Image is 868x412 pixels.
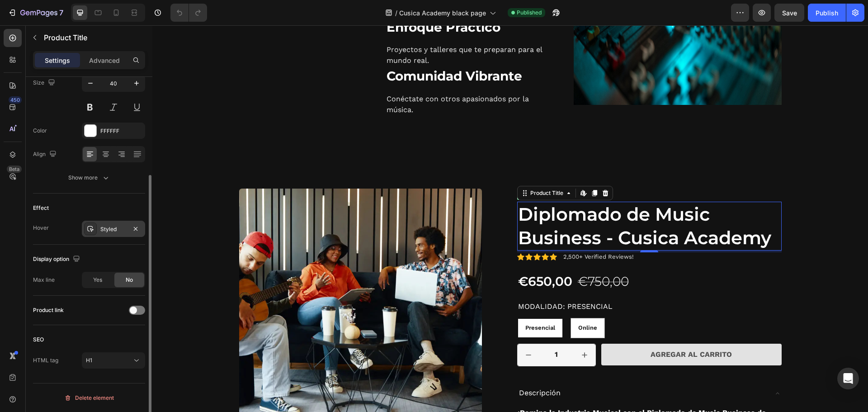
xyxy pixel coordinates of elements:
[498,325,580,334] div: Agregar al carrito
[45,56,70,65] p: Settings
[376,164,413,172] div: Product Title
[365,319,387,341] button: decrement
[33,148,58,161] div: Align
[59,7,63,18] p: 7
[387,319,421,341] input: quantity
[33,224,49,232] div: Hover
[44,32,142,43] p: Product Title
[93,276,102,284] span: Yes
[33,77,57,89] div: Size
[4,4,67,22] button: 7
[33,170,145,186] button: Show more
[33,276,55,284] div: Max line
[126,276,133,284] span: No
[517,9,542,17] span: Published
[774,4,804,22] button: Save
[86,357,92,364] span: H1
[33,356,58,365] div: HTML tag
[365,247,421,265] div: €650,00
[234,19,399,41] p: Proyectos y talleres que te preparan para el mundo real.
[7,166,22,173] div: Beta
[170,4,207,22] div: Undo/Redo
[365,176,629,225] h1: Diplomado de Music Business - Cusica Academy
[365,383,613,405] b: ¡Domina la Industria Musical con el Diplomado de Music Business de Cusica Academy!
[82,352,145,369] button: H1
[9,96,22,104] div: 450
[234,68,399,90] p: Conéctate con otros apasionados por la música.
[399,8,486,18] span: Cusica Academy black page
[152,25,868,412] iframe: Design area
[33,336,44,344] div: SEO
[365,276,461,287] legend: Modalidad: Presencial
[421,319,443,341] button: increment
[426,299,445,306] span: Online
[33,306,64,314] div: Product link
[373,299,403,306] span: Presencial
[837,368,859,389] div: Open Intercom Messenger
[782,9,797,17] span: Save
[234,43,370,58] strong: Comunidad Vibrante
[33,204,49,212] div: Effect
[425,247,477,265] div: €750,00
[100,127,143,135] div: FFFFFF
[89,56,120,65] p: Advanced
[33,253,82,265] div: Display option
[367,361,408,374] p: Descripción
[816,8,838,18] div: Publish
[100,225,127,233] div: Styled
[395,8,397,18] span: /
[68,173,110,182] div: Show more
[64,393,114,403] div: Delete element
[411,228,481,236] p: 2,500+ Verified Reviews!
[449,318,629,341] button: Agregar al carrito
[33,127,47,135] div: Color
[808,4,846,22] button: Publish
[33,391,145,405] button: Delete element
